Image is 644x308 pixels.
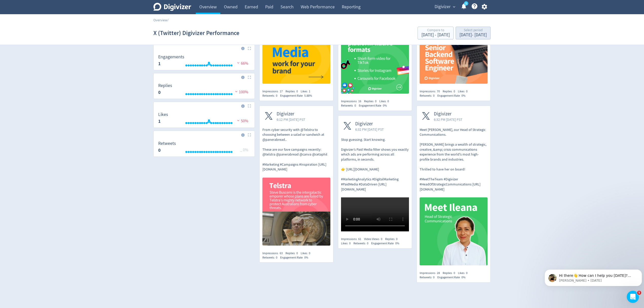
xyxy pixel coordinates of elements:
span: 0 [466,271,468,275]
span: 0 [349,241,351,245]
div: Likes [458,271,470,275]
span: 0% [461,275,466,279]
span: 6:32 PM [DATE] PST [434,117,462,122]
span: 0 [296,89,298,93]
span: 0 [309,251,310,255]
div: Retweets [353,241,371,246]
span: 66% [236,61,248,66]
svg: Engagements 1 [156,55,252,68]
span: 0% [395,241,399,245]
span: 0% [304,255,308,260]
span: Digivizer [435,3,451,11]
img: Placeholder [248,133,251,136]
img: Placeholder [248,47,251,50]
p: Meet [PERSON_NAME], our Head of Strategic Communications. [PERSON_NAME] brings a wealth of strate... [420,127,488,192]
span: 0 [296,251,298,255]
a: Digivizer6:32 PM [DATE] PSTStop guessing. Start knowing. Digivizer’s Paid Media filter shows you ... [338,116,412,233]
span: Digivizer [277,111,305,117]
span: 0 [466,89,468,93]
div: Engagement Rate [437,94,468,98]
div: Replies [443,271,458,275]
div: Select period [459,28,487,33]
div: Replies [285,89,301,94]
span: 16 [358,99,361,103]
div: Video Views [364,237,385,241]
span: 0 [381,237,382,241]
span: 6:32 PM [DATE] PST [355,127,384,132]
div: Impressions [420,89,443,94]
div: Retweets [341,104,359,108]
div: Replies [443,89,458,94]
div: Engagement Rate [437,275,468,280]
span: 0% [383,104,387,108]
span: 0 [276,255,277,260]
div: Engagement Rate [280,94,315,98]
span: 50% [236,118,248,124]
span: 1 [309,89,310,93]
div: Retweets [262,255,280,260]
span: 0 [367,241,368,245]
span: 6:12 PM [DATE] PST [277,117,305,122]
span: 0 [433,275,435,279]
div: Impressions [262,251,285,255]
span: 70 [437,89,440,93]
div: [DATE] - [DATE] [459,33,487,37]
div: Impressions [420,271,443,275]
h1: X (Twitter) Digivizer Performance [153,25,239,41]
img: negative-performance.svg [234,90,239,93]
strong: 0 [158,89,161,95]
div: Retweets [262,94,280,98]
span: 0 [396,237,398,241]
a: Digivizer6:12 PM [DATE] PSTFrom cyber security with @Telstra to choosing between a salad or sandw... [260,106,333,247]
text: 5 [466,2,467,5]
span: 100% [234,90,248,95]
span: 63 [280,251,283,255]
button: Select period[DATE]- [DATE] [456,27,491,39]
span: / [167,18,169,22]
button: Digivizer [433,3,457,11]
svg: Likes 1 [156,112,252,126]
img: Placeholder [248,76,251,79]
div: Likes [341,241,353,246]
a: 5 [464,1,468,6]
div: Likes [301,251,313,255]
span: 17 [280,89,283,93]
span: 61 [358,237,361,241]
div: Likes [458,89,470,94]
svg: Replies 0 [156,83,252,97]
div: Engagement Rate [280,255,311,260]
iframe: Intercom live chat [627,291,639,303]
span: 28 [437,271,440,275]
div: Impressions [262,89,285,94]
div: Retweets [420,275,437,280]
span: _ 0% [240,147,248,152]
dt: Retweets [158,141,176,146]
div: Impressions [341,237,364,241]
span: 0 [454,271,455,275]
span: 0 [354,104,356,108]
strong: 1 [158,61,161,67]
div: Engagement Rate [359,104,390,108]
span: 0 [276,94,277,98]
div: Retweets [420,94,437,98]
img: negative-performance.svg [236,118,241,122]
div: Replies [285,251,301,255]
div: Engagement Rate [371,241,402,246]
p: From cyber security with @Telstra to choosing between a salad or sandwich at @panerabread.. These... [262,127,330,172]
iframe: Intercom notifications message [543,259,644,294]
div: Impressions [341,99,364,104]
button: Compare to[DATE] - [DATE] [418,27,454,39]
div: Replies [385,237,400,241]
dt: Engagements [158,54,184,60]
a: Digivizer6:32 PM [DATE] PSTMeet [PERSON_NAME], our Head of Strategic Communications. [PERSON_NAME... [417,106,490,267]
strong: 1 [158,118,161,124]
span: Digivizer [355,121,384,127]
div: Replies [364,99,379,104]
span: 5.88% [304,94,312,98]
span: 5 [637,291,641,295]
span: 0 [433,94,435,98]
div: Likes [301,89,313,94]
p: Stop guessing. Start knowing. Digivizer’s Paid Media filter shows you exactly which ads are perfo... [341,137,409,192]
